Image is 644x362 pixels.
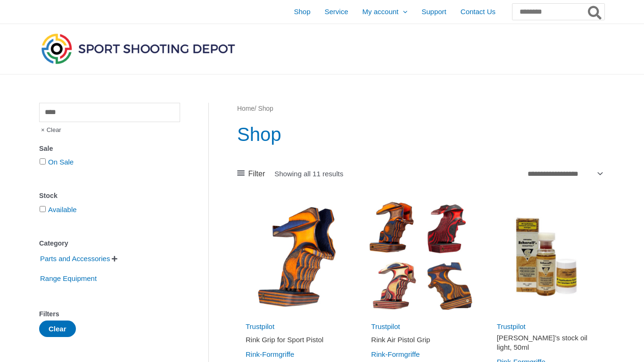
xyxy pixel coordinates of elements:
[237,103,604,115] nav: Breadcrumb
[497,322,526,330] a: Trustpilot
[246,322,274,330] a: Trustpilot
[237,198,353,314] img: Rink Grip for Sport Pistol
[524,166,604,181] select: Shop order
[39,307,180,321] div: Filters
[246,335,345,348] a: Rink Grip for Sport Pistol
[112,255,117,262] span: 
[371,335,470,348] a: Rink Air Pistol Grip
[371,322,400,330] a: Trustpilot
[40,158,46,165] input: On Sale
[274,170,343,177] p: Showing all 11 results
[39,142,180,156] div: Sale
[39,321,76,337] button: Clear
[497,333,596,355] a: [PERSON_NAME]’s stock oil light, 50ml
[497,333,596,352] h2: [PERSON_NAME]’s stock oil light, 50ml
[39,189,180,203] div: Stock
[237,121,604,148] h1: Shop
[39,122,61,138] span: Clear
[248,167,265,181] span: Filter
[48,158,74,166] a: On Sale
[39,31,237,66] img: Sport Shooting Depot
[488,198,604,314] img: Scherell's stock oil light
[40,206,46,212] input: Available
[586,4,604,20] button: Search
[363,198,479,314] img: Rink Air Pistol Grip
[371,350,420,358] a: Rink-Formgriffe
[48,206,77,214] a: Available
[39,254,111,262] a: Parts and Accessories
[39,271,98,287] span: Range Equipment
[237,167,265,181] a: Filter
[237,105,255,112] a: Home
[39,274,98,282] a: Range Equipment
[371,335,470,345] h2: Rink Air Pistol Grip
[246,350,294,358] a: Rink-Formgriffe
[39,251,111,267] span: Parts and Accessories
[246,335,345,345] h2: Rink Grip for Sport Pistol
[39,237,180,250] div: Category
